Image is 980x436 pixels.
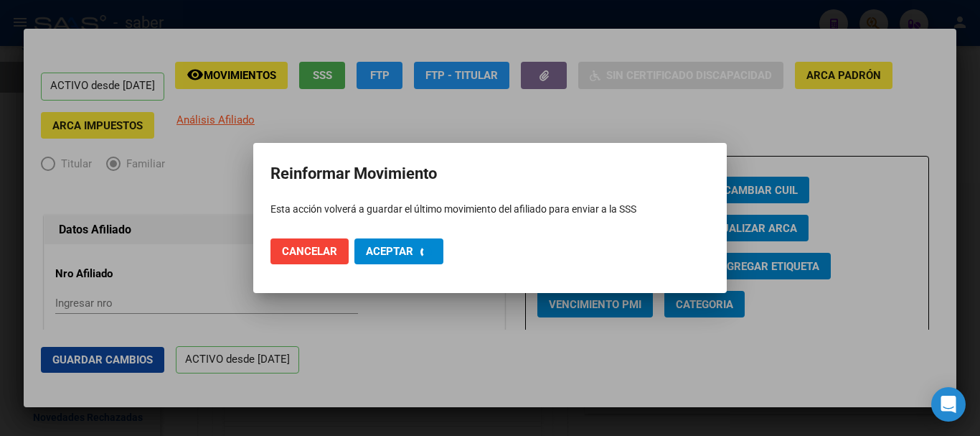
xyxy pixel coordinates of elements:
[354,238,443,264] button: Aceptar
[270,238,349,264] button: Cancelar
[270,160,710,187] h2: Reinformar Movimiento
[366,245,413,258] span: Aceptar
[931,387,966,422] div: Open Intercom Messenger
[282,245,337,258] span: Cancelar
[270,202,710,217] p: Esta acción volverá a guardar el último movimiento del afiliado para enviar a la SSS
